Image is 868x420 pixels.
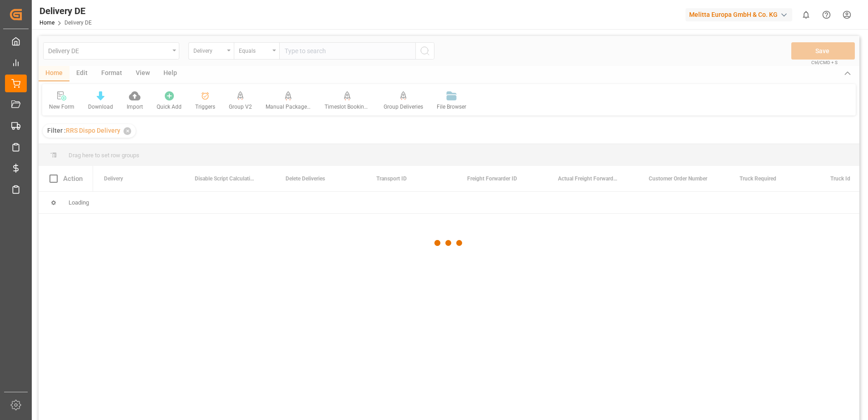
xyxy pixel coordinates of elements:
a: Home [39,20,54,26]
div: Melitta Europa GmbH & Co. KG [686,8,792,21]
div: Delivery DE [39,4,92,18]
button: show 0 new notifications [796,5,816,25]
button: Help Center [816,5,837,25]
button: Melitta Europa GmbH & Co. KG [686,6,796,23]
